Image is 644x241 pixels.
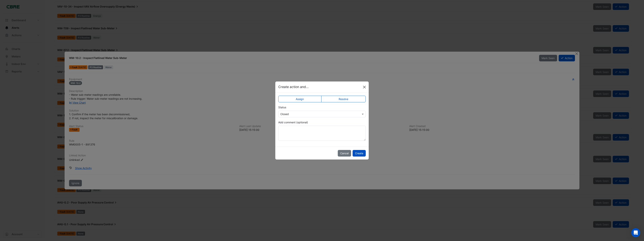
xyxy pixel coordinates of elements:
[321,96,366,102] label: Resolve
[278,120,308,124] label: Add comment (optional)
[631,228,640,237] div: Open Intercom Messenger
[278,84,309,89] h5: Create action and...
[278,96,321,102] label: Assign
[338,150,351,157] button: Cancel
[278,105,286,109] label: Status
[353,150,366,157] button: Create
[362,84,367,90] button: Close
